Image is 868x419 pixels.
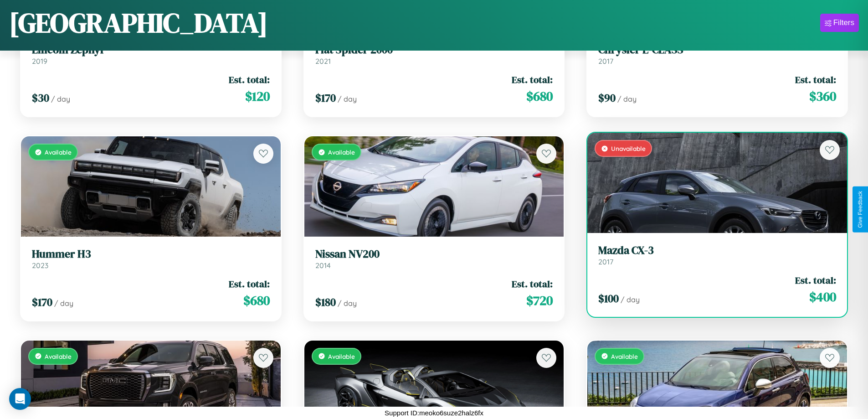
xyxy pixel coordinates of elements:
span: Available [45,352,72,360]
span: Available [45,148,72,156]
span: / day [338,94,357,103]
h3: Nissan NV200 [315,248,553,261]
span: 2017 [598,57,613,66]
span: Est. total: [795,73,836,86]
span: $ 100 [598,291,619,306]
span: / day [51,94,70,103]
span: 2014 [315,261,331,270]
span: Available [328,148,355,156]
h1: [GEOGRAPHIC_DATA] [9,4,268,41]
span: Available [611,352,638,360]
span: Est. total: [795,274,836,287]
span: / day [54,299,73,308]
div: Filters [833,18,854,27]
span: $ 30 [32,90,49,105]
span: Est. total: [229,73,270,86]
a: Chrysler E-CLASS2017 [598,43,836,66]
h3: Mazda CX-3 [598,244,836,257]
span: $ 120 [245,87,270,105]
a: Mazda CX-32017 [598,244,836,266]
span: 2017 [598,257,613,266]
span: / day [621,295,640,304]
span: Unavailable [611,145,646,152]
span: $ 180 [315,295,336,310]
span: $ 680 [243,291,270,310]
span: $ 360 [809,87,836,105]
span: Available [328,352,355,360]
a: Lincoln Zephyr2019 [32,43,270,66]
span: Est. total: [512,73,553,86]
a: Nissan NV2002014 [315,248,553,270]
span: 2019 [32,57,47,66]
a: Fiat Spider 20002021 [315,43,553,66]
span: $ 170 [32,295,52,310]
span: $ 90 [598,90,616,105]
span: / day [338,299,357,308]
span: 2021 [315,57,331,66]
span: Est. total: [229,277,270,290]
a: Hummer H32023 [32,248,270,270]
h3: Hummer H3 [32,248,270,261]
span: Est. total: [512,277,553,290]
span: $ 720 [526,291,553,310]
p: Support ID: meoko6suze2halz6fx [385,407,483,419]
div: Open Intercom Messenger [9,388,31,410]
div: Give Feedback [857,191,863,228]
span: $ 400 [809,288,836,306]
button: Filters [820,14,859,32]
span: $ 170 [315,90,336,105]
span: 2023 [32,261,48,270]
span: / day [617,94,637,103]
span: $ 680 [526,87,553,105]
